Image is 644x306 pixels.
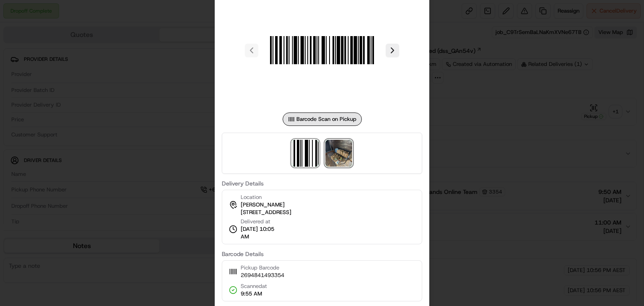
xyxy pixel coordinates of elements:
[222,251,422,257] label: Barcode Details
[241,264,284,272] span: Pickup Barcode
[241,209,291,216] span: [STREET_ADDRESS]
[241,194,262,201] span: Location
[241,272,284,279] span: 2694841493354
[241,201,285,209] span: [PERSON_NAME]
[241,290,267,298] span: 9:55 AM
[241,225,279,241] span: [DATE] 10:05 AM
[283,112,362,126] div: Barcode Scan on Pickup
[241,282,267,290] span: Scanned at
[292,140,319,167] img: barcode_scan_on_pickup image
[325,140,352,167] img: photo_proof_of_delivery image
[222,180,422,186] label: Delivery Details
[241,218,279,225] span: Delivered at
